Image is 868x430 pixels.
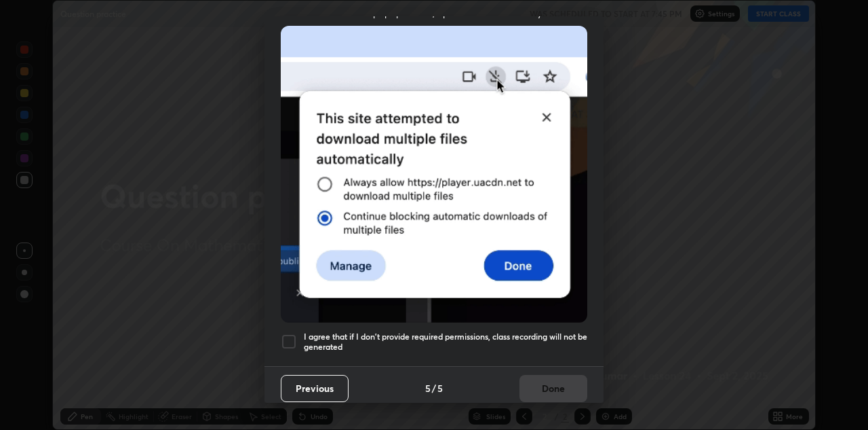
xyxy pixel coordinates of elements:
h4: / [432,381,436,395]
h4: 5 [425,381,431,395]
h5: I agree that if I don't provide required permissions, class recording will not be generated [304,332,587,353]
h4: 5 [437,381,443,395]
button: Previous [281,375,349,402]
img: downloads-permission-blocked.gif [281,26,587,323]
